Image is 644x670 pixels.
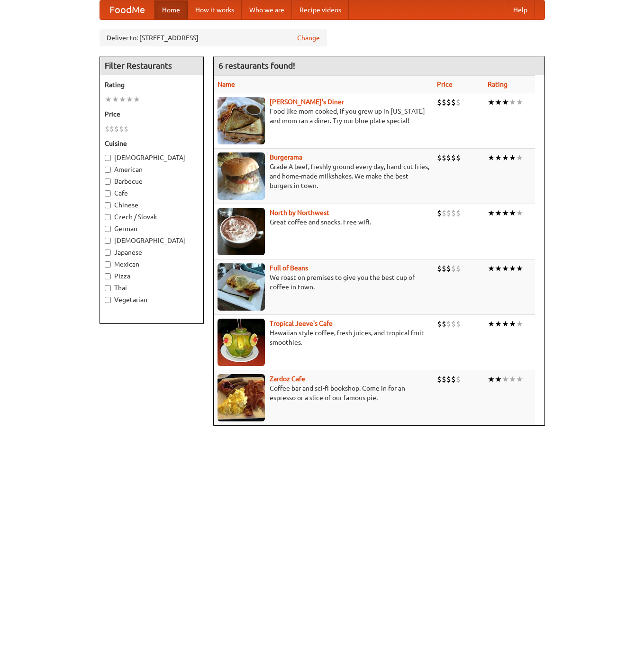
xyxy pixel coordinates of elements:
[495,263,502,274] li: ★
[270,98,344,106] a: [PERSON_NAME]'s Diner
[218,80,235,88] a: Name
[516,374,523,384] li: ★
[488,319,495,329] li: ★
[451,319,456,329] li: $
[218,384,429,402] p: Coffee bar and sci-fi bookshop. Come in for an espresso or a slice of our famous pie.
[488,263,495,274] li: ★
[242,0,292,19] a: Who we are
[437,97,442,107] li: $
[119,124,124,134] li: $
[442,263,446,274] li: $
[516,263,523,274] li: ★
[105,248,199,257] label: Japanese
[495,319,502,329] li: ★
[105,273,111,279] input: Pizza
[509,374,516,384] li: ★
[105,212,199,222] label: Czech / Slovak
[509,152,516,163] li: ★
[456,319,461,329] li: $
[218,319,265,366] img: jeeves.jpg
[446,319,451,329] li: $
[154,0,188,19] a: Home
[109,124,114,134] li: $
[488,97,495,107] li: ★
[105,250,111,256] input: Japanese
[100,0,154,19] a: FoodMe
[105,109,199,119] h5: Price
[105,214,111,220] input: Czech / Slovak
[516,152,523,163] li: ★
[456,152,461,163] li: $
[270,153,302,161] a: Burgerama
[133,94,140,105] li: ★
[488,152,495,163] li: ★
[218,97,265,144] img: sallys.jpg
[105,167,111,173] input: American
[105,80,199,89] h5: Rating
[188,0,242,19] a: How it works
[509,97,516,107] li: ★
[112,94,119,105] li: ★
[105,224,199,233] label: German
[124,124,128,134] li: $
[502,152,509,163] li: ★
[456,263,461,274] li: $
[270,209,329,216] a: North by Northwest
[105,238,111,244] input: [DEMOGRAPHIC_DATA]
[105,153,199,162] label: [DEMOGRAPHIC_DATA]
[451,152,456,163] li: $
[516,319,523,329] li: ★
[105,179,111,185] input: Barbecue
[105,124,109,134] li: $
[218,208,265,255] img: north.jpg
[488,208,495,218] li: ★
[502,208,509,218] li: ★
[218,61,295,70] ng-pluralize: 6 restaurants found!
[437,374,442,384] li: $
[502,374,509,384] li: ★
[502,97,509,107] li: ★
[451,374,456,384] li: $
[105,94,112,105] li: ★
[446,374,451,384] li: $
[105,226,111,232] input: German
[105,285,111,291] input: Thai
[105,190,111,197] input: Cafe
[456,208,461,218] li: $
[442,208,446,218] li: $
[442,319,446,329] li: $
[456,374,461,384] li: $
[105,259,199,269] label: Mexican
[100,56,203,75] h4: Filter Restaurants
[502,263,509,274] li: ★
[437,319,442,329] li: $
[495,97,502,107] li: ★
[495,374,502,384] li: ★
[270,375,305,383] a: Zardoz Cafe
[126,94,133,105] li: ★
[100,29,327,46] div: Deliver to: [STREET_ADDRESS]
[218,162,429,190] p: Grade A beef, freshly ground every day, hand-cut fries, and home-made milkshakes. We make the bes...
[105,177,199,186] label: Barbecue
[105,188,199,198] label: Cafe
[105,271,199,281] label: Pizza
[446,97,451,107] li: $
[437,152,442,163] li: $
[516,97,523,107] li: ★
[218,374,265,421] img: zardoz.jpg
[488,374,495,384] li: ★
[270,264,308,272] a: Full of Beans
[218,328,429,347] p: Hawaiian style coffee, fresh juices, and tropical fruit smoothies.
[105,283,199,293] label: Thai
[502,319,509,329] li: ★
[456,97,461,107] li: $
[105,297,111,303] input: Vegetarian
[105,139,199,148] h5: Cuisine
[105,236,199,245] label: [DEMOGRAPHIC_DATA]
[506,0,535,19] a: Help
